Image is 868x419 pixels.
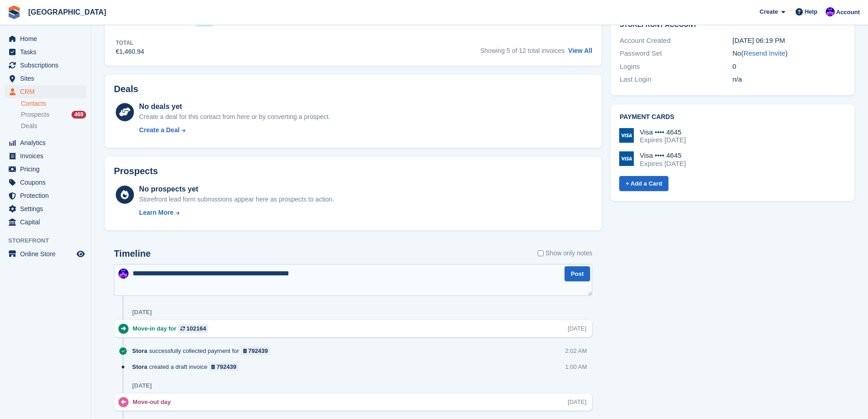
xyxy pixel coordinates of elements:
[20,248,75,260] span: Online Store
[139,195,334,204] div: Storefront lead form submissions appear here as prospects to action.
[133,398,175,406] div: Move-out day
[132,309,152,316] div: [DATE]
[186,324,206,333] div: 102164
[620,74,732,85] div: Last Login
[5,72,86,85] a: menu
[619,128,634,143] img: Visa Logo
[20,163,75,176] span: Pricing
[5,85,86,98] a: menu
[640,160,686,168] div: Expires [DATE]
[5,248,86,260] a: menu
[733,36,845,46] div: [DATE] 06:19 PM
[20,176,75,189] span: Coupons
[826,7,835,16] img: Ivan Gačić
[139,101,330,112] div: No deals yet
[139,112,330,122] div: Create a deal for this contact from here or by converting a prospect.
[620,36,732,46] div: Account Created
[805,7,817,16] span: Help
[248,347,268,355] div: 792439
[114,84,138,94] h2: Deals
[640,128,686,136] div: Visa •••• 4645
[733,62,845,72] div: 0
[5,189,86,202] a: menu
[568,398,586,406] div: [DATE]
[8,236,91,245] span: Storefront
[538,248,592,258] label: Show only notes
[760,7,778,16] span: Create
[5,59,86,72] a: menu
[5,216,86,228] a: menu
[620,114,845,121] h2: Payment cards
[20,150,75,162] span: Invoices
[21,122,37,130] span: Deals
[619,176,668,191] a: + Add a Card
[20,216,75,228] span: Capital
[133,324,213,333] div: Move-in day for
[21,110,86,119] a: Prospects 469
[139,208,173,217] div: Learn More
[116,39,144,47] div: Total
[5,32,86,45] a: menu
[20,189,75,202] span: Protection
[733,74,845,85] div: n/a
[640,136,686,144] div: Expires [DATE]
[20,72,75,85] span: Sites
[744,49,786,57] a: Resend Invite
[565,266,590,281] button: Post
[5,202,86,215] a: menu
[5,163,86,176] a: menu
[5,150,86,162] a: menu
[20,202,75,215] span: Settings
[114,166,158,176] h2: Prospects
[836,8,860,17] span: Account
[209,362,239,371] a: 792439
[21,110,49,119] span: Prospects
[241,347,271,355] a: 792439
[132,347,147,355] span: Stora
[114,248,151,259] h2: Timeline
[216,362,236,371] div: 792439
[139,125,330,135] a: Create a Deal
[21,99,86,108] a: Contacts
[118,269,128,279] img: Ivan Gačić
[568,324,586,333] div: [DATE]
[116,47,144,57] div: €1,460.94
[5,136,86,149] a: menu
[20,32,75,45] span: Home
[132,347,275,355] div: successfully collected payment for
[741,49,788,57] span: ( )
[5,46,86,58] a: menu
[139,184,334,195] div: No prospects yet
[132,362,243,371] div: created a draft invoice
[5,176,86,189] a: menu
[568,47,592,54] a: View All
[72,111,86,119] div: 469
[640,151,686,160] div: Visa •••• 4645
[619,151,634,166] img: Visa Logo
[620,62,732,72] div: Logins
[20,85,75,98] span: CRM
[21,121,86,131] a: Deals
[139,125,180,135] div: Create a Deal
[538,248,544,258] input: Show only notes
[565,362,587,371] div: 1:00 AM
[25,5,110,20] a: [GEOGRAPHIC_DATA]
[75,248,86,259] a: Preview store
[565,347,587,355] div: 2:02 AM
[20,59,75,72] span: Subscriptions
[132,382,152,389] div: [DATE]
[7,5,21,19] img: stora-icon-8386f47178a22dfd0bd8f6a31ec36ba5ce8667c1dd55bd0f319d3a0aa187defe.svg
[132,362,147,371] span: Stora
[733,48,845,59] div: No
[20,136,75,149] span: Analytics
[620,48,732,59] div: Password Set
[480,47,565,54] span: Showing 5 of 12 total invoices
[178,324,208,333] a: 102164
[139,208,334,217] a: Learn More
[20,46,75,58] span: Tasks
